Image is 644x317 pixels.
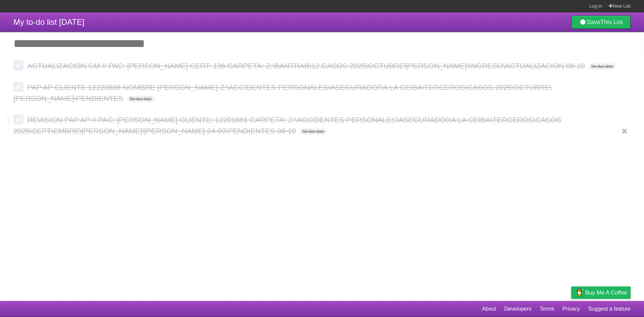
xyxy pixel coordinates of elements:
a: Terms [540,303,554,315]
a: Privacy [562,303,580,315]
b: This List [600,19,623,25]
label: Done [13,60,23,70]
label: Done [13,82,23,92]
span: No due date [589,63,616,69]
a: Buy me a coffee [571,286,631,299]
a: Developers [504,303,531,315]
span: My to-do list [DATE] [13,17,85,27]
span: ACTUALIZACION GM // PAC: [PERSON_NAME] CERT: 136 CARPETA: Z:\BANTRAB\12.CASOS 2025\OCTUBRE\[PERSO... [27,62,587,70]
label: Done [13,114,23,124]
a: About [482,303,496,315]
span: REVISION PAP AP // PAC: [PERSON_NAME] CLIENTE: 12201881 CARPETA: Z:\ACCIDENTES PERSONALES\ASEGURA... [13,116,561,135]
a: Suggest a feature [588,303,631,315]
a: SaveThis List [571,15,631,29]
span: Buy me a coffee [585,287,627,299]
span: No due date [300,128,327,135]
span: No due date [127,96,154,102]
img: Buy me a coffee [575,287,584,298]
span: PAP AP CLIENTE 12220686 NOMBRE [PERSON_NAME] Z:\ACCIDENTES PERSONALES\ASEGURADORA LA CEIBA\TERCER... [13,83,552,103]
